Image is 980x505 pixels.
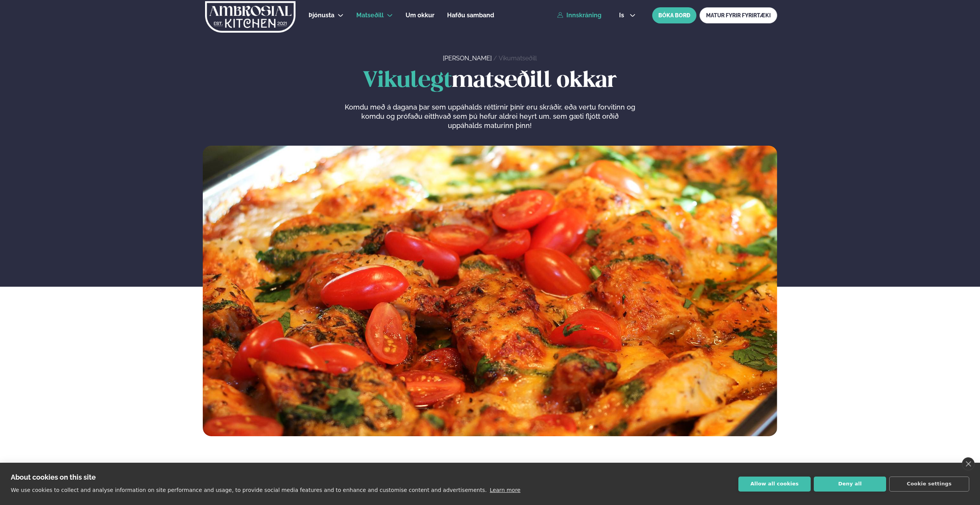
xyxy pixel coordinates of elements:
[447,11,494,20] a: Hafðu samband
[619,12,626,18] span: is
[738,477,811,492] button: Allow all cookies
[700,7,777,23] a: MATUR FYRIR FYRIRTÆKI
[443,55,492,62] a: [PERSON_NAME]
[613,12,642,18] button: is
[203,146,777,436] img: image alt
[652,7,696,23] button: BÓKA BORÐ
[203,69,777,93] h1: matseðill okkar
[356,12,384,19] span: Matseðill
[447,12,494,19] span: Hafðu samband
[344,103,635,130] p: Komdu með á dagana þar sem uppáhalds réttirnir þínir eru skráðir, eða vertu forvitinn og komdu og...
[204,1,296,33] img: logo
[889,477,969,492] button: Cookie settings
[499,55,537,62] a: Vikumatseðill
[11,473,96,481] strong: About cookies on this site
[490,487,521,493] a: Learn more
[814,477,886,492] button: Deny all
[309,11,334,20] a: Þjónusta
[962,457,975,470] a: close
[11,487,487,493] p: We use cookies to collect and analyse information on site performance and usage, to provide socia...
[309,12,334,19] span: Þjónusta
[493,55,499,62] span: /
[406,12,434,19] span: Um okkur
[406,11,434,20] a: Um okkur
[363,70,452,91] span: Vikulegt
[356,11,384,20] a: Matseðill
[557,12,601,19] a: Innskráning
